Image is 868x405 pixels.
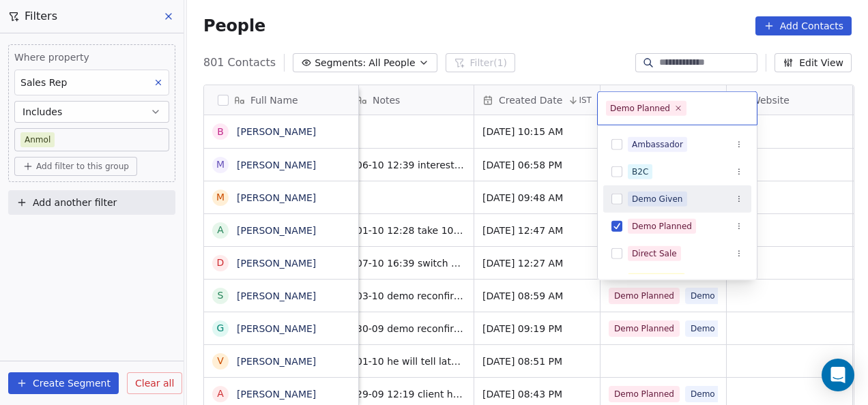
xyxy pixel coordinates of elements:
div: Direct Sale [632,247,677,260]
div: Demo Planned [632,220,692,232]
div: B2C [632,166,648,178]
div: Demo Given [632,193,683,205]
div: Ambassador [632,138,683,151]
div: Demo Planned [610,102,670,115]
